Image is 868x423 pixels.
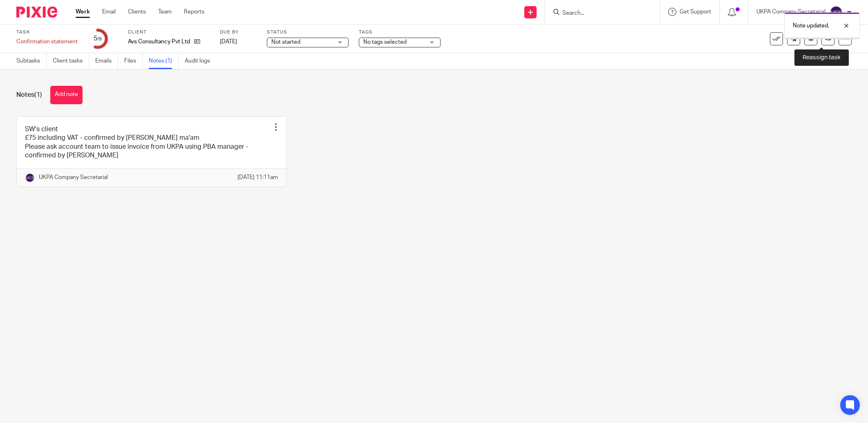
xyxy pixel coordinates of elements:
a: Work [76,8,90,16]
button: Add note [50,86,83,104]
p: [DATE] 11:11am [237,173,278,181]
a: Emails [95,53,118,69]
a: Team [158,8,172,16]
p: Note updated. [793,22,829,30]
span: [DATE] [220,39,237,45]
span: (1) [34,92,42,98]
a: Reports [184,8,204,16]
label: Due by [220,29,257,36]
img: Pixie [16,7,57,18]
div: 5 [94,34,102,43]
p: Avs Consultancy Pvt Ltd [128,38,190,46]
a: Client tasks [53,53,89,69]
a: Subtasks [16,53,47,69]
p: UKPA Company Secretarial [39,173,108,181]
label: Status [267,29,349,36]
a: Notes (1) [149,53,179,69]
h1: Notes [16,91,42,99]
img: svg%3E [830,6,843,19]
img: svg%3E [25,173,35,183]
div: Confirmation statement [16,38,78,46]
a: Files [124,53,143,69]
a: Audit logs [185,53,216,69]
label: Client [128,29,210,36]
span: Not started [271,39,300,45]
a: Clients [128,8,146,16]
label: Tags [359,29,441,36]
label: Task [16,29,78,36]
small: /9 [97,37,102,41]
span: No tags selected [363,39,407,45]
a: Email [102,8,116,16]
